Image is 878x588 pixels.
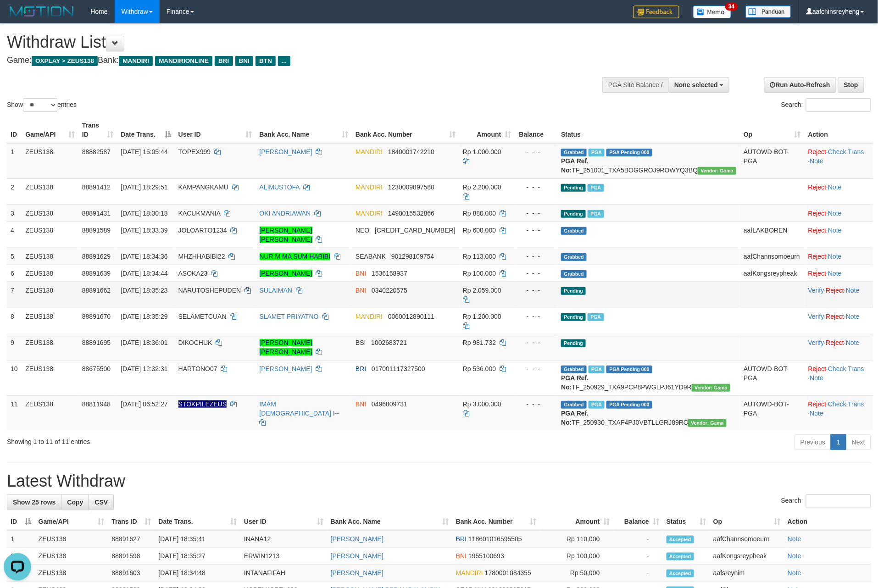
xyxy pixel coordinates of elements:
th: Action [805,117,873,143]
td: Rp 110,000 [540,530,614,548]
td: · · [805,282,873,308]
span: KACUKMANIA [178,210,221,217]
a: Copy [61,494,89,510]
span: Grabbed [561,366,587,373]
td: AUTOWD-BOT-PGA [740,143,805,179]
span: Rp 981.732 [463,339,496,346]
th: Status: activate to sort column ascending [663,513,710,530]
span: Grabbed [561,149,587,156]
span: MANDIRI [356,183,383,191]
span: [DATE] 18:34:36 [121,253,167,260]
td: [DATE] 18:35:41 [155,530,240,548]
span: Rp 600.000 [463,227,496,234]
div: PGA Site Balance / [602,77,668,93]
img: MOTION_logo.png [7,5,77,18]
th: Balance: activate to sort column ascending [614,513,663,530]
td: 1 [7,530,35,548]
td: 8 [7,308,22,334]
span: Pending [561,287,586,295]
span: Marked by aafsolysreylen [588,313,604,321]
td: · · [805,360,873,395]
td: 88891603 [108,565,155,582]
td: ZEUS138 [22,265,78,282]
span: Rp 2.059.000 [463,287,501,294]
th: Action [784,513,871,530]
td: · [805,265,873,282]
span: MANDIRI [356,313,383,320]
div: - - - [519,399,554,409]
td: 11 [7,395,22,431]
a: Note [788,552,801,560]
h1: Latest Withdraw [7,472,871,490]
span: Nama rekening ada tanda titik/strip, harap diedit [178,400,227,408]
td: ZEUS138 [35,548,108,565]
span: ASOKA23 [178,270,208,277]
span: Copy 1840001742210 to clipboard [388,148,434,155]
td: [DATE] 18:34:48 [155,565,240,582]
td: · [805,248,873,265]
span: CSV [94,499,108,506]
td: 7 [7,282,22,308]
span: KAMPANGKAMU [178,183,228,191]
span: MANDIRI [356,148,383,155]
td: ZEUS138 [22,360,78,395]
span: Copy 118601016595505 to clipboard [468,535,522,543]
span: Copy 0496809731 to clipboard [372,400,407,408]
td: [DATE] 18:35:27 [155,548,240,565]
span: 88891629 [82,253,111,260]
span: Copy 1490015532866 to clipboard [388,210,434,217]
a: SULAIMAN [260,287,293,294]
span: Accepted [667,570,694,577]
span: Rp 880.000 [463,210,496,217]
a: [PERSON_NAME] [260,148,312,155]
div: - - - [519,364,554,373]
a: Next [846,434,871,450]
th: Trans ID: activate to sort column ascending [78,117,117,143]
img: Feedback.jpg [633,6,679,18]
span: Show 25 rows [13,499,56,506]
a: Reject [808,365,827,372]
a: Reject [808,270,827,277]
td: ZEUS138 [22,143,78,179]
span: 88675500 [82,365,111,372]
a: Verify [808,313,824,320]
a: Reject [808,183,827,191]
td: · · [805,395,873,431]
a: Reject [808,210,827,217]
td: · [805,178,873,205]
a: Note [810,157,824,165]
td: 1 [7,143,22,179]
span: MHZHHABIBI22 [178,253,225,260]
span: SELAMETCUAN [178,313,227,320]
span: Pending [561,210,586,218]
span: Grabbed [561,253,587,261]
span: JOLOARTO1234 [178,227,227,234]
th: Bank Acc. Name: activate to sort column ascending [256,117,352,143]
span: HARTONO07 [178,365,217,372]
td: aafsreynim [710,565,784,582]
a: Reject [826,313,845,320]
a: Previous [795,434,831,450]
div: - - - [519,226,554,235]
span: BNI [356,287,366,294]
div: - - - [519,286,554,295]
h4: Game: Bank: [7,56,576,65]
span: Pending [561,184,586,192]
a: Run Auto-Refresh [764,77,836,93]
span: Accepted [667,536,694,544]
a: Note [846,313,860,320]
a: [PERSON_NAME] [260,270,312,277]
span: 88891662 [82,287,111,294]
div: - - - [519,252,554,261]
a: [PERSON_NAME] [331,552,383,560]
b: PGA Ref. No: [561,410,589,426]
span: 88811948 [82,400,111,408]
td: · · [805,334,873,360]
th: ID: activate to sort column descending [7,513,35,530]
th: ID [7,117,22,143]
a: Verify [808,287,824,294]
span: [DATE] 18:34:44 [121,270,167,277]
a: Note [828,183,842,191]
a: Note [828,253,842,260]
td: ZEUS138 [22,178,78,205]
